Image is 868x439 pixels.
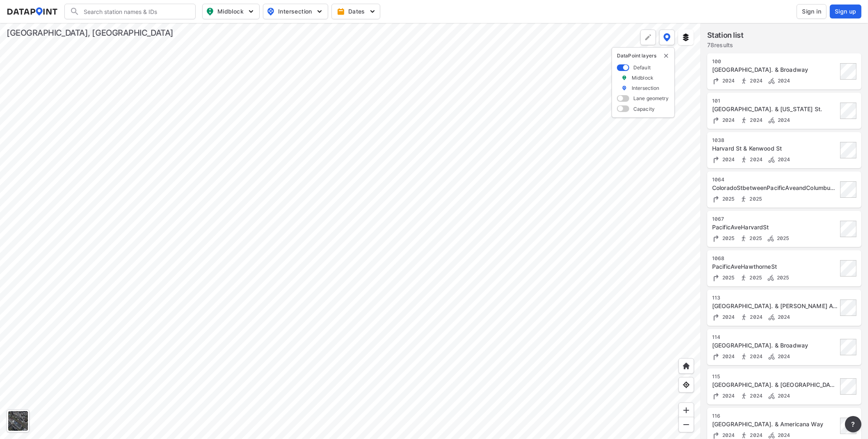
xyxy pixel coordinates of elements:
[633,95,669,102] label: Lane geometry
[748,393,763,399] span: 2024
[712,184,838,192] div: ColoradoStbetweenPacificAveandColumbusAve
[712,98,838,104] div: 101
[707,41,744,49] label: 78 results
[712,255,838,262] div: 1068
[720,78,735,84] span: 2024
[678,417,694,432] div: Zoom out
[712,116,720,124] img: Turning count
[712,223,838,231] div: PacificAveHarvardSt
[712,105,838,113] div: Pacific Ave. & Colorado St.
[707,30,744,41] label: Station list
[776,156,790,162] span: 2024
[850,419,857,429] span: ?
[767,392,776,400] img: Bicycle count
[80,5,190,18] input: Search
[720,353,735,359] span: 2024
[776,393,790,399] span: 2024
[663,33,671,41] img: data-point-layers.37681fc9.svg
[748,78,763,84] span: 2024
[748,314,763,320] span: 2024
[748,274,762,281] span: 2025
[720,274,735,281] span: 2025
[712,341,838,350] div: Central Ave. & Broadway
[266,7,276,16] img: map_pin_int.54838e6b.svg
[7,7,58,16] img: dataPointLogo.9353c09d.svg
[767,352,776,361] img: Bicycle count
[617,53,669,59] p: DataPoint layers
[712,144,838,153] div: Harvard St & Kenwood St
[776,117,790,123] span: 2024
[712,413,838,419] div: 116
[720,432,735,438] span: 2024
[712,155,720,164] img: Turning count
[7,27,174,39] div: [GEOGRAPHIC_DATA], [GEOGRAPHIC_DATA]
[748,196,762,202] span: 2025
[740,116,748,124] img: Pedestrian count
[802,7,821,16] span: Sign in
[748,432,763,438] span: 2024
[776,432,790,438] span: 2024
[205,7,215,16] img: map_pin_mid.602f9df1.svg
[368,7,377,16] img: 5YPKRKmlfpI5mqlR8AD95paCi+0kK1fRFDJSaMmawlwaeJcJwk9O2fotCW5ve9gAAAAASUVORK5CYII=
[845,416,861,432] button: more
[720,196,735,202] span: 2025
[720,235,735,241] span: 2025
[659,30,675,45] button: DataPoint layers
[775,274,789,281] span: 2025
[720,314,735,320] span: 2024
[748,156,763,162] span: 2024
[830,5,861,18] button: Sign up
[632,74,653,81] label: Midblock
[767,313,776,321] img: Bicycle count
[315,7,324,16] img: 5YPKRKmlfpI5mqlR8AD95paCi+0kK1fRFDJSaMmawlwaeJcJwk9O2fotCW5ve9gAAAAASUVORK5CYII=
[720,117,735,123] span: 2024
[775,235,789,241] span: 2025
[263,4,328,19] button: Intersection
[678,377,694,393] div: View my location
[712,234,720,242] img: Turning count
[797,4,827,19] button: Sign in
[767,234,775,242] img: Bicycle count
[712,302,838,310] div: Central Ave. & Wilson Ave.
[712,66,838,74] div: Pacific Ave. & Broadway
[712,295,838,301] div: 113
[720,156,735,162] span: 2024
[678,402,694,418] div: Zoom in
[682,33,690,41] img: layers.ee07997e.svg
[712,176,838,183] div: 1064
[338,7,375,16] span: Dates
[644,33,652,41] img: +Dz8AAAAASUVORK5CYII=
[712,216,838,222] div: 1067
[267,7,323,16] span: Intersection
[712,58,838,65] div: 100
[712,137,838,144] div: 1038
[682,362,690,370] img: +XpAUvaXAN7GudzAAAAAElFTkSuQmCC
[776,78,790,84] span: 2024
[712,352,720,361] img: Turning count
[767,116,776,124] img: Bicycle count
[835,7,857,16] span: Sign up
[621,74,627,81] img: marker_Midblock.5ba75e30.svg
[740,313,748,321] img: Pedestrian count
[795,4,828,19] a: Sign in
[632,85,660,91] label: Intersection
[682,421,690,429] img: MAAAAAElFTkSuQmCC
[712,274,720,282] img: Turning count
[206,7,254,16] span: Midblock
[712,373,838,380] div: 115
[828,5,861,18] a: Sign up
[740,155,748,164] img: Pedestrian count
[712,392,720,400] img: Turning count
[712,77,720,85] img: Turning count
[712,195,720,203] img: Turning count
[633,105,655,112] label: Capacity
[748,353,763,359] span: 2024
[682,381,690,389] img: zeq5HYn9AnE9l6UmnFLPAAAAAElFTkSuQmCC
[621,85,627,91] img: marker_Intersection.6861001b.svg
[740,234,748,242] img: Pedestrian count
[776,314,790,320] span: 2024
[740,352,748,361] img: Pedestrian count
[740,195,748,203] img: Pedestrian count
[712,313,720,321] img: Turning count
[331,4,380,19] button: Dates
